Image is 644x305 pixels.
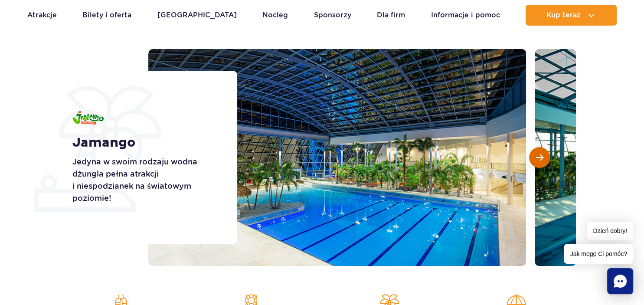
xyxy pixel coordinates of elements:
[157,5,237,26] a: [GEOGRAPHIC_DATA]
[262,5,288,26] a: Nocleg
[546,11,581,19] span: Kup teraz
[82,5,131,26] a: Bilety i oferta
[529,147,550,168] button: Następny slajd
[431,5,500,26] a: Informacje i pomoc
[72,135,218,151] h1: Jamango
[314,5,351,26] a: Sponsorzy
[377,5,405,26] a: Dla firm
[607,268,633,294] div: Chat
[72,111,104,125] img: Jamango
[27,5,57,26] a: Atrakcje
[526,5,617,26] button: Kup teraz
[587,222,633,240] span: Dzień dobry!
[564,244,633,264] span: Jak mogę Ci pomóc?
[72,156,218,204] p: Jedyna w swoim rodzaju wodna dżungla pełna atrakcji i niespodzianek na światowym poziomie!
